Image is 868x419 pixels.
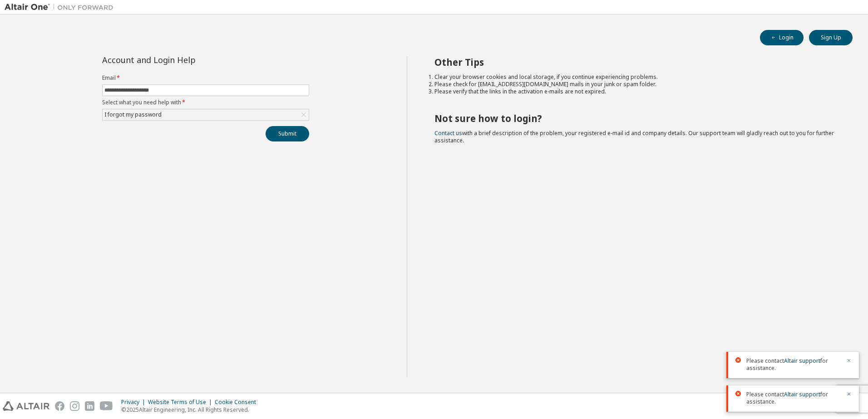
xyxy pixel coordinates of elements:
[434,112,837,124] h2: Not sure how to login?
[103,110,163,120] div: I forgot my password
[100,401,113,411] img: youtube.svg
[85,401,94,411] img: linkedin.svg
[5,3,118,12] img: Altair One
[55,401,64,411] img: facebook.svg
[215,399,261,406] div: Cookie Consent
[148,399,215,406] div: Website Terms of Use
[266,126,309,141] button: Submit
[434,88,837,95] li: Please verify that the links in the activation e-mails are not expired.
[434,56,837,68] h2: Other Tips
[3,401,49,411] img: altair_logo.svg
[102,99,309,106] label: Select what you need help with
[434,73,837,81] li: Clear your browser cookies and local storage, if you continue experiencing problems.
[760,30,804,45] button: Login
[784,390,820,398] a: Altair support
[434,129,834,144] span: with a brief description of the problem, your registered e-mail id and company details. Our suppo...
[434,129,462,137] a: Contact us
[70,401,79,411] img: instagram.svg
[102,74,309,82] label: Email
[103,109,309,120] div: I forgot my password
[434,81,837,88] li: Please check for [EMAIL_ADDRESS][DOMAIN_NAME] mails in your junk or spam folder.
[121,406,261,414] p: © 2025 Altair Engineering, Inc. All Rights Reserved.
[746,357,841,372] span: Please contact for assistance.
[809,30,853,45] button: Sign Up
[746,391,841,405] span: Please contact for assistance.
[121,399,148,406] div: Privacy
[784,357,820,365] a: Altair support
[102,56,268,63] div: Account and Login Help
